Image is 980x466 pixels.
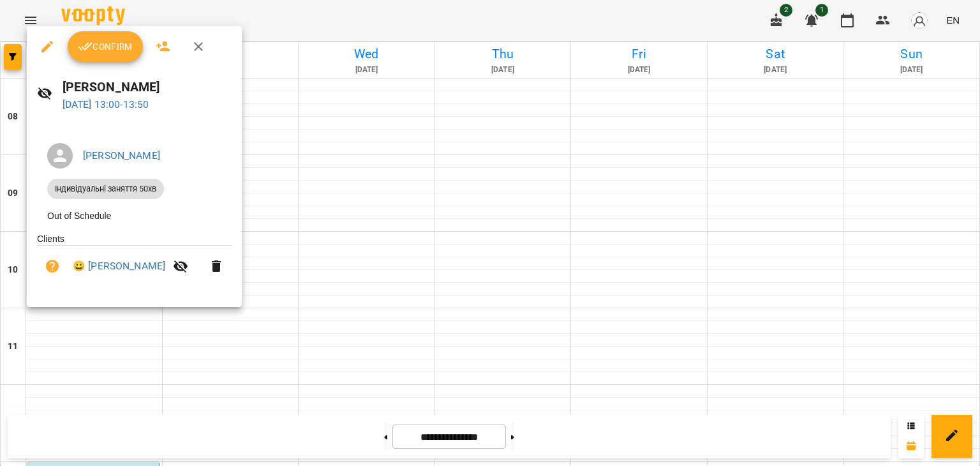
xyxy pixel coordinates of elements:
a: [PERSON_NAME] [83,149,160,162]
a: [DATE] 13:00-13:50 [63,98,149,110]
span: Індивідуальні заняття 50хв [47,183,164,195]
ul: Clients [37,232,232,292]
span: Confirm [78,39,133,54]
li: Out of Schedule [37,204,232,227]
button: Unpaid. Bill the attendance? [37,251,68,282]
button: Confirm [68,31,143,62]
h6: [PERSON_NAME] [63,77,232,97]
a: 😀 [PERSON_NAME] [73,259,165,274]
